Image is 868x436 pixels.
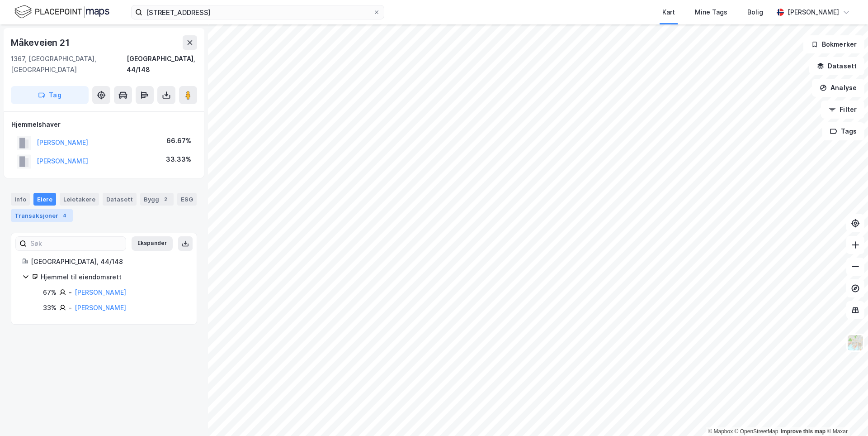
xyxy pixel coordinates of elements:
input: Søk [27,237,126,250]
button: Ekspander [132,236,173,251]
div: Bolig [747,7,763,18]
div: Transaksjoner [11,209,73,222]
div: [GEOGRAPHIC_DATA], 44/148 [127,53,197,75]
button: Tags [822,122,864,140]
div: Info [11,193,30,206]
div: 67% [43,287,57,298]
a: [PERSON_NAME] [75,304,126,311]
iframe: Chat Widget [823,393,868,436]
button: Filter [821,101,864,119]
img: logo.f888ab2527a4732fd821a326f86c7f29.svg [14,4,109,20]
div: Leietakere [60,193,99,206]
div: Måkeveien 21 [11,35,71,50]
div: Eiere [33,193,56,206]
div: - [69,287,72,298]
div: Hjemmelshaver [11,119,197,130]
input: Søk på adresse, matrikkel, gårdeiere, leietakere eller personer [142,5,373,19]
a: Improve this map [781,428,826,435]
a: [PERSON_NAME] [75,288,126,296]
div: 1367, [GEOGRAPHIC_DATA], [GEOGRAPHIC_DATA] [11,53,127,75]
button: Analyse [812,79,864,97]
div: 66.67% [166,135,191,146]
div: Hjemmel til eiendomsrett [41,272,186,283]
a: OpenStreetMap [735,428,778,435]
div: 2 [161,195,170,204]
div: 33.33% [166,154,191,165]
div: 4 [60,211,69,220]
div: Bygg [140,193,174,206]
button: Datasett [809,57,864,75]
div: - [69,302,72,313]
div: 33% [43,302,57,313]
button: Bokmerker [803,35,864,53]
img: Z [847,334,864,351]
div: Mine Tags [695,7,727,18]
a: Mapbox [708,428,733,435]
div: [PERSON_NAME] [788,7,839,18]
div: ESG [177,193,197,206]
div: Datasett [103,193,137,206]
div: Kontrollprogram for chat [823,393,868,436]
div: [GEOGRAPHIC_DATA], 44/148 [31,256,186,267]
button: Tag [11,86,89,104]
div: Kart [662,7,675,18]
